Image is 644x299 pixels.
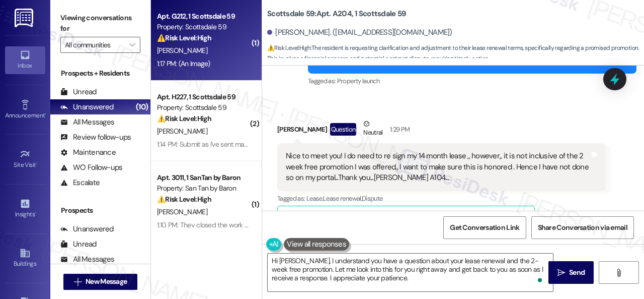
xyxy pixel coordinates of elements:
[157,114,211,123] strong: ⚠️ Risk Level: High
[267,27,452,38] div: [PERSON_NAME]. ([EMAIL_ADDRESS][DOMAIN_NAME])
[443,216,526,239] button: Get Conversation Link
[267,43,644,65] span: : The resident is requesting clarification and adjustment to their lease renewal terms, specifica...
[306,194,323,203] span: Lease ,
[133,99,150,115] div: (10)
[74,278,82,286] i: 
[60,177,100,188] div: Escalate
[157,220,368,229] div: 1:10 PM: They closed the work orders but I called and talked to the office.
[60,10,140,37] label: Viewing conversations for
[615,269,622,277] i: 
[60,117,114,128] div: All Messages
[330,123,357,136] div: Question
[267,9,406,19] b: Scottsdale 59: Apt. A204, 1 Scottsdale 59
[157,22,250,32] div: Property: Scottsdale 59
[362,194,382,203] span: Dispute
[277,118,606,143] div: [PERSON_NAME]
[5,195,45,222] a: Insights •
[157,102,250,113] div: Property: Scottsdale 59
[36,160,38,167] span: •
[157,207,207,216] span: [PERSON_NAME]
[531,216,634,239] button: Share Conversation via email
[308,74,636,88] div: Tagged as:
[5,245,45,272] a: Buildings
[60,239,97,250] div: Unread
[157,92,250,102] div: Apt. H227, 1 Scottsdale 59
[5,46,45,74] a: Inbox
[129,41,135,49] i: 
[157,59,210,68] div: 1:17 PM: (An Image)
[557,269,565,277] i: 
[157,11,250,22] div: Apt. G212, 1 Scottsdale 59
[450,222,519,233] span: Get Conversation Link
[569,267,585,278] span: Send
[5,146,45,173] a: Site Visit •
[50,205,150,216] div: Prospects
[538,222,627,233] span: Share Conversation via email
[35,209,36,216] span: •
[286,151,590,183] div: Nice to meet you! I do need to re sign my 14 month lease ,, however,, it is not inclusive of the ...
[157,183,250,194] div: Property: San Tan by Baron
[157,195,211,204] strong: ⚠️ Risk Level: High
[323,194,362,203] span: Lease renewal ,
[157,33,211,42] strong: ⚠️ Risk Level: High
[86,276,127,287] span: New Message
[45,110,46,117] span: •
[60,102,114,112] div: Unanswered
[361,118,384,140] div: Neutral
[60,162,122,173] div: WO Follow-ups
[277,191,606,206] div: Tagged as:
[268,254,553,291] textarea: To enrich screen reader interactions, please activate Accessibility in Grammarly extension settings
[60,132,131,143] div: Review follow-ups
[157,127,207,136] span: [PERSON_NAME]
[60,254,114,265] div: All Messages
[267,44,310,52] strong: ⚠️ Risk Level: High
[15,9,35,27] img: ResiDesk Logo
[548,261,594,284] button: Send
[63,274,138,290] button: New Message
[60,224,114,234] div: Unanswered
[157,172,250,183] div: Apt. 3011, 1 SanTan by Baron
[387,124,410,135] div: 1:29 PM
[50,68,150,79] div: Prospects + Residents
[65,37,124,53] input: All communities
[60,87,97,97] div: Unread
[60,147,116,158] div: Maintenance
[157,46,207,55] span: [PERSON_NAME]
[337,77,379,85] span: Property launch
